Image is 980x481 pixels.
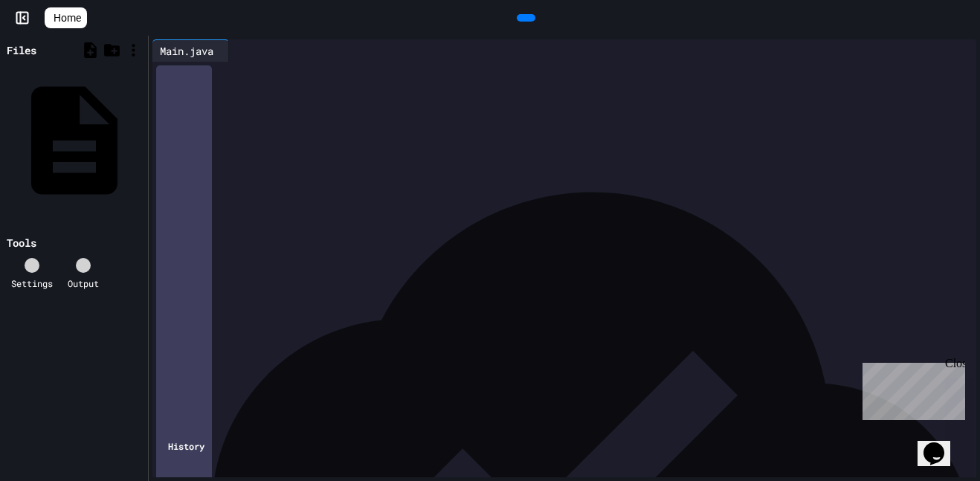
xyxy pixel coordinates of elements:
div: Chat with us now!Close [6,6,103,94]
div: Settings [11,277,53,290]
div: Main.java [152,39,229,62]
iframe: chat widget [918,422,965,466]
div: Files [7,42,36,58]
div: Main.java [152,43,221,59]
iframe: chat widget [857,357,965,420]
a: Home [45,7,87,28]
span: Home [54,10,81,25]
div: Tools [7,235,36,251]
div: Output [68,277,99,290]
